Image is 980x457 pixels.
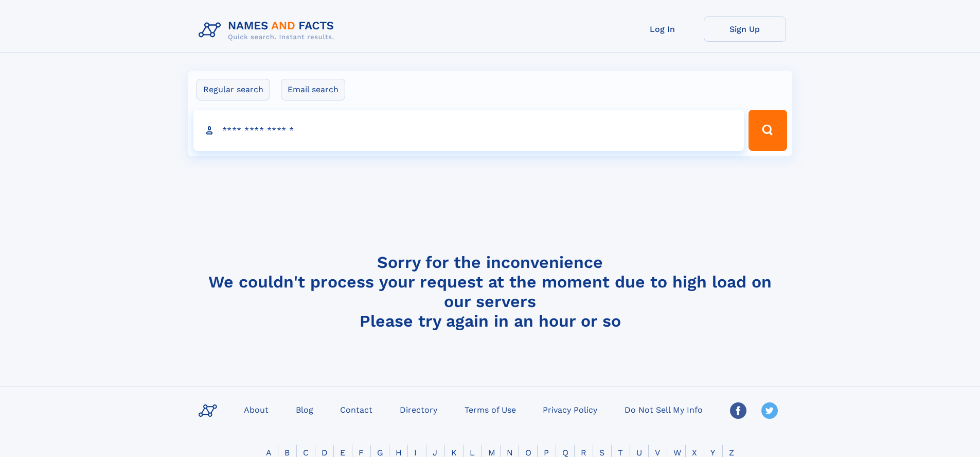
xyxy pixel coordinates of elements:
a: Do Not Sell My Info [620,402,707,417]
button: Search Button [749,110,787,151]
a: Log In [621,16,704,42]
a: Blog [292,402,317,417]
a: Contact [336,402,377,417]
a: Directory [396,402,441,417]
img: Facebook [730,402,746,419]
label: Email search [281,79,345,100]
label: Regular search [197,79,270,100]
a: Sign Up [704,16,786,42]
a: About [240,402,273,417]
input: search input [193,110,744,151]
a: Terms of Use [460,402,520,417]
img: Twitter [761,402,778,419]
a: Privacy Policy [539,402,601,417]
img: Logo Names and Facts [194,16,343,44]
h4: Sorry for the inconvenience We couldn't process your request at the moment due to high load on ou... [194,252,786,331]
